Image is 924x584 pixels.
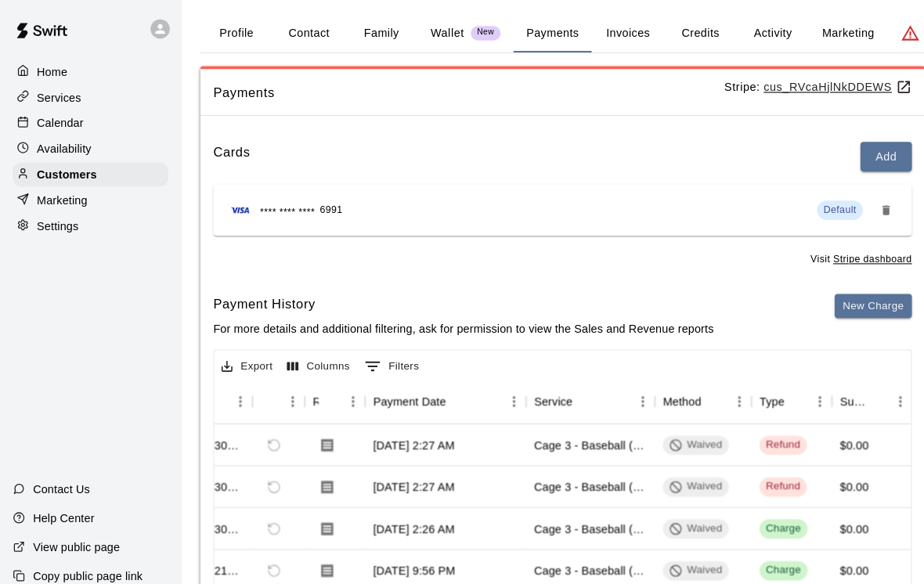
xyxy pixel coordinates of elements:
[203,380,225,402] button: Sort
[651,466,703,481] div: Waived
[787,13,863,51] button: Marketing
[864,379,888,402] button: Menu
[810,247,887,258] u: Stripe dashboard
[310,380,332,402] button: Sort
[363,466,442,481] div: Aug 1, 2025 at 2:27 AM
[195,369,246,413] div: Id
[32,525,117,540] p: View public page
[208,80,705,100] span: Payments
[254,380,276,402] button: Sort
[208,312,695,327] p: For more details and additional filtering, ask for permission to view the Sales and Revenue reports
[336,13,406,51] button: Family
[36,87,79,103] p: Services
[419,23,452,40] p: Wallet
[211,344,269,369] button: Export
[683,380,705,402] button: Sort
[203,506,238,522] div: 730357
[708,379,731,402] button: Menu
[305,419,333,447] button: Download Receipt
[36,112,81,128] p: Calendar
[651,547,703,562] div: Waived
[195,13,265,51] button: Profile
[818,547,846,563] div: $0.00
[786,379,810,402] button: Menu
[363,506,442,522] div: Aug 1, 2025 at 2:26 AM
[818,506,846,522] div: $0.00
[305,369,310,413] div: Receipt
[637,369,731,413] div: Method
[731,369,810,413] div: Type
[818,425,846,441] div: $0.00
[276,344,345,369] button: Select columns
[500,13,576,51] button: Payments
[812,286,887,310] button: New Charge
[520,369,558,413] div: Service
[745,425,779,440] div: Refund
[208,138,244,167] h6: Cards
[651,506,703,521] div: Waived
[297,369,356,413] div: Receipt
[246,369,297,413] div: Refund
[36,187,85,203] p: Marketing
[332,379,356,402] button: Menu
[356,369,512,413] div: Payment Date
[489,379,512,402] button: Menu
[363,547,443,563] div: Jul 27, 2025 at 9:56 PM
[273,379,297,402] button: Menu
[614,379,637,402] button: Menu
[651,425,703,440] div: Waived
[36,212,77,228] p: Settings
[351,344,412,369] button: Show filters
[13,83,164,106] div: Services
[13,208,164,232] a: Settings
[254,501,280,528] span: Refund payment
[837,138,887,167] button: Add
[32,553,139,568] p: Copy public page link
[311,196,333,212] span: 6991
[203,547,238,563] div: 721663
[13,108,164,132] a: Calendar
[743,78,887,91] a: cus_RVcaHjlNkDDEWS
[305,541,333,569] button: Download Receipt
[13,183,164,207] a: Marketing
[222,379,246,402] button: Menu
[458,27,487,37] span: New
[36,162,94,178] p: Customers
[203,466,238,481] div: 730360
[254,460,280,487] span: Cannot refund a payment with type REFUND
[363,369,435,413] div: Payment Date
[520,547,630,563] div: Cage 3 - Baseball (Triple Play)
[305,500,333,528] button: Download Receipt
[36,62,66,78] p: Home
[818,466,846,481] div: $0.00
[705,77,887,93] p: Stripe:
[818,369,843,413] div: Subtotal
[810,247,887,258] a: You don't have the permission to visit the Stripe dashboard
[36,137,89,153] p: Availability
[220,196,248,212] img: Credit card brand logo
[843,380,864,402] button: Sort
[745,547,780,562] div: Charge
[646,13,716,51] button: Credits
[520,506,630,522] div: Cage 3 - Baseball (Triple Play)
[576,13,646,51] button: Invoices
[13,58,164,81] a: Home
[13,133,164,157] a: Availability
[13,158,164,182] a: Customers
[789,245,887,261] span: Visit
[558,380,579,402] button: Sort
[745,506,780,521] div: Charge
[520,466,630,481] div: Cage 3 - Baseball (Triple Play)
[208,286,695,306] h6: Payment History
[645,369,683,413] div: Method
[254,542,280,568] span: Refund payment
[435,380,457,402] button: Sort
[801,198,833,209] span: Default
